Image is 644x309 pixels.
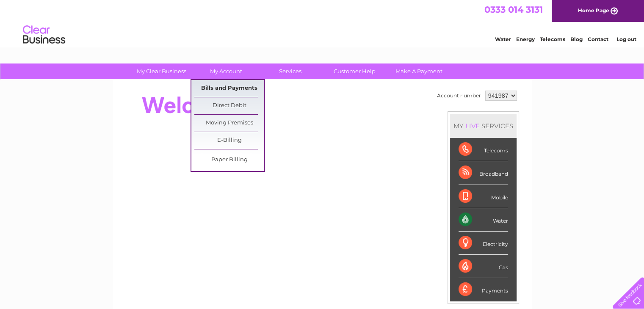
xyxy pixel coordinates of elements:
a: Contact [588,36,608,42]
a: Energy [516,36,535,42]
a: Telecoms [540,36,565,42]
a: Log out [616,36,636,42]
div: Payments [459,278,508,301]
a: Moving Premises [194,115,264,132]
div: Mobile [459,185,508,208]
div: Broadband [459,161,508,185]
a: Direct Debit [194,97,264,114]
div: MY SERVICES [450,114,517,138]
a: Make A Payment [384,63,454,79]
a: Bills and Payments [194,80,264,97]
a: Services [255,63,325,79]
div: Water [459,208,508,232]
a: E-Billing [194,132,264,149]
a: My Account [191,63,261,79]
a: 0333 014 3131 [484,4,543,15]
div: LIVE [464,122,481,130]
div: Electricity [459,232,508,255]
a: Water [495,36,511,42]
div: Telecoms [459,138,508,161]
a: Customer Help [320,63,390,79]
a: Blog [570,36,583,42]
a: Paper Billing [194,152,264,168]
td: Account number [435,88,483,103]
div: Clear Business is a trading name of Verastar Limited (registered in [GEOGRAPHIC_DATA] No. 3667643... [122,5,522,41]
img: logo.png [22,22,66,48]
div: Gas [459,255,508,278]
a: My Clear Business [127,63,196,79]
